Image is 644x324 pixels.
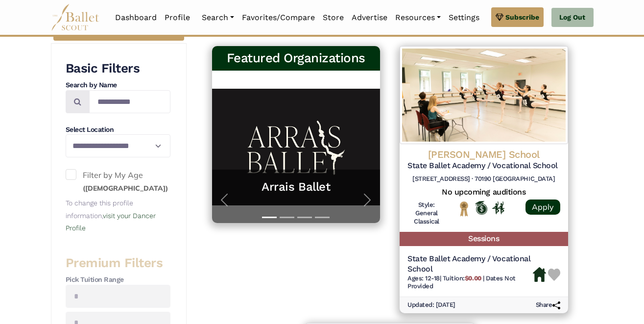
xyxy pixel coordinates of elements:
[66,199,156,232] small: To change this profile information,
[66,275,170,285] h4: Pick Tuition Range
[492,201,504,214] img: In Person
[198,7,238,28] a: Search
[407,148,560,161] h4: [PERSON_NAME] School
[220,50,373,67] h3: Featured Organizations
[238,7,319,28] a: Favorites/Compare
[66,80,170,90] h4: Search by Name
[496,12,503,23] img: gem.svg
[407,274,516,290] span: Dates Not Provided
[407,274,533,291] h6: | |
[262,212,277,223] button: Slide 1
[66,255,170,272] h3: Premium Filters
[161,7,194,28] a: Profile
[536,301,560,309] h6: Share
[407,254,533,274] h5: State Ballet Academy / Vocational School
[280,212,294,223] button: Slide 2
[443,274,483,282] span: Tuition:
[66,125,170,135] h4: Select Location
[407,301,455,309] h6: Updated: [DATE]
[505,12,539,23] span: Subscribe
[400,232,568,246] h5: Sessions
[551,8,593,27] a: Log Out
[407,161,560,171] h5: State Ballet Academy / Vocational School (Ages [DEMOGRAPHIC_DATA])
[315,212,330,223] button: Slide 4
[297,212,312,223] button: Slide 3
[111,7,161,28] a: Dashboard
[222,179,371,195] a: Arrais Ballet
[66,169,170,194] label: Filter by My Age
[465,274,481,282] b: $0.00
[83,184,168,193] small: ([DEMOGRAPHIC_DATA])
[400,46,568,144] img: Logo
[407,201,446,226] h6: Style: General Classical
[525,199,560,215] a: Apply
[391,7,445,28] a: Resources
[445,7,483,28] a: Settings
[491,7,544,27] a: Subscribe
[348,7,391,28] a: Advertise
[66,212,156,232] a: visit your Dancer Profile
[533,267,546,282] img: Housing Available
[458,201,470,216] img: National
[548,269,560,281] img: Heart
[319,7,348,28] a: Store
[89,90,170,113] input: Search by names...
[66,60,170,77] h3: Basic Filters
[407,187,560,198] h5: No upcoming auditions
[475,201,487,215] img: Offers Scholarship
[407,175,560,183] h6: [STREET_ADDRESS] · 70190 [GEOGRAPHIC_DATA]
[407,274,440,282] span: Ages: 12-18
